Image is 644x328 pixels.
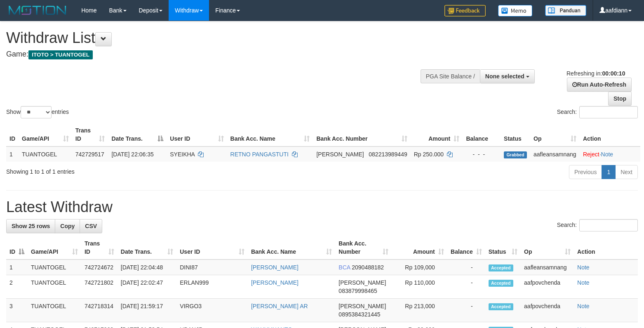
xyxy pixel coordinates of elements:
[577,303,590,309] a: Note
[369,151,407,158] span: Copy 082213989449 to clipboard
[466,150,497,158] div: - - -
[28,236,81,260] th: Game/API: activate to sort column ascending
[28,260,81,275] td: TUANTOGEL
[6,275,28,299] td: 2
[6,30,421,46] h1: Withdraw List
[545,5,586,16] img: panduan.png
[489,303,513,310] span: Accepted
[498,5,533,17] img: Button%20Memo.svg
[567,78,632,92] a: Run Auto-Refresh
[81,275,118,299] td: 742721802
[167,123,227,146] th: User ID: activate to sort column ascending
[447,260,485,275] td: -
[444,5,486,17] img: Feedback.jpg
[485,236,521,260] th: Status: activate to sort column ascending
[521,299,574,322] td: aafpovchenda
[530,123,580,146] th: Op: activate to sort column ascending
[118,260,176,275] td: [DATE] 22:04:48
[28,50,93,59] span: ITOTO > TUANTOGEL
[251,303,308,309] a: [PERSON_NAME] AR
[580,146,640,162] td: ·
[338,311,380,318] span: Copy 0895384321445 to clipboard
[6,50,421,59] h4: Game:
[421,69,480,83] div: PGA Site Balance /
[6,106,69,118] label: Show entries
[569,165,602,179] a: Previous
[411,123,463,146] th: Amount: activate to sort column ascending
[176,275,248,299] td: ERLAN999
[19,123,72,146] th: Game/API: activate to sort column ascending
[6,146,19,162] td: 1
[580,123,640,146] th: Action
[55,219,80,233] a: Copy
[6,123,19,146] th: ID
[392,299,447,322] td: Rp 213,000
[602,165,616,179] a: 1
[6,299,28,322] td: 3
[352,264,384,271] span: Copy 2090488182 to clipboard
[176,299,248,322] td: VIRGO3
[447,299,485,322] td: -
[566,70,625,77] span: Refreshing in:
[60,223,75,229] span: Copy
[230,151,289,158] a: RETNO PANGASTUTI
[521,275,574,299] td: aafpovchenda
[248,236,335,260] th: Bank Acc. Name: activate to sort column ascending
[338,279,386,286] span: [PERSON_NAME]
[504,151,527,158] span: Grabbed
[392,260,447,275] td: Rp 109,000
[6,236,28,260] th: ID: activate to sort column descending
[463,123,501,146] th: Balance
[6,4,69,17] img: MOTION_logo.png
[19,146,72,162] td: TUANTOGEL
[176,236,248,260] th: User ID: activate to sort column ascending
[251,264,298,271] a: [PERSON_NAME]
[21,106,52,118] select: Showentries
[521,236,574,260] th: Op: activate to sort column ascending
[579,106,638,118] input: Search:
[111,151,153,158] span: [DATE] 22:06:35
[447,236,485,260] th: Balance: activate to sort column ascending
[28,275,81,299] td: TUANTOGEL
[521,260,574,275] td: aafleansamnang
[118,236,176,260] th: Date Trans.: activate to sort column ascending
[414,151,444,158] span: Rp 250.000
[602,70,625,77] strong: 00:00:10
[316,151,364,158] span: [PERSON_NAME]
[338,288,377,294] span: Copy 083879998465 to clipboard
[338,264,350,271] span: BCA
[6,260,28,275] td: 1
[118,275,176,299] td: [DATE] 22:02:47
[608,92,632,106] a: Stop
[392,236,447,260] th: Amount: activate to sort column ascending
[72,123,108,146] th: Trans ID: activate to sort column ascending
[251,279,298,286] a: [PERSON_NAME]
[80,219,102,233] a: CSV
[501,123,530,146] th: Status
[489,280,513,287] span: Accepted
[81,236,118,260] th: Trans ID: activate to sort column ascending
[170,151,195,158] span: SYEIKHA
[108,123,167,146] th: Date Trans.: activate to sort column descending
[6,199,638,215] h1: Latest Withdraw
[577,264,590,271] a: Note
[81,260,118,275] td: 742724672
[583,151,599,158] a: Reject
[577,279,590,286] a: Note
[447,275,485,299] td: -
[601,151,613,158] a: Note
[176,260,248,275] td: DINI87
[28,299,81,322] td: TUANTOGEL
[75,151,104,158] span: 742729517
[557,219,638,231] label: Search:
[480,69,535,83] button: None selected
[118,299,176,322] td: [DATE] 21:59:17
[335,236,392,260] th: Bank Acc. Number: activate to sort column ascending
[557,106,638,118] label: Search:
[392,275,447,299] td: Rp 110,000
[579,219,638,231] input: Search:
[6,164,262,176] div: Showing 1 to 1 of 1 entries
[574,236,638,260] th: Action
[615,165,638,179] a: Next
[313,123,410,146] th: Bank Acc. Number: activate to sort column ascending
